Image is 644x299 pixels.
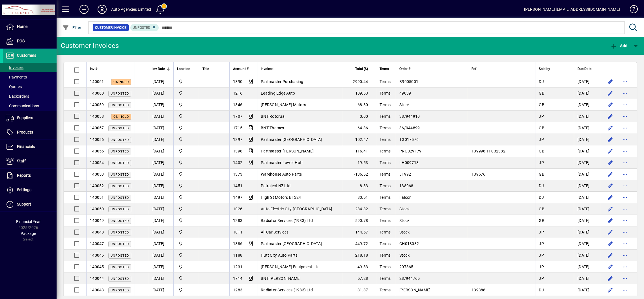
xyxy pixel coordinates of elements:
span: Unposted [111,126,129,130]
td: [DATE] [149,122,173,134]
span: 1714 [233,276,242,281]
td: 109.63 [342,88,376,99]
span: J1992 [399,172,411,176]
span: 1715 [233,126,242,130]
span: 138068 [399,184,413,188]
span: Partmaster [GEOGRAPHIC_DATA] [261,241,322,246]
span: Staff [17,159,26,163]
a: Quotes [3,82,57,91]
button: More options [621,77,630,86]
span: 140053 [90,172,104,176]
span: Stock [399,253,410,257]
td: 449.72 [342,238,376,250]
span: Terms [380,265,391,269]
span: Leading Edge Auto [261,91,295,95]
span: CH018082 [399,241,419,246]
span: Stock [399,230,410,234]
button: More options [621,204,630,213]
span: Hutt City Auto Parts [261,253,298,257]
button: More options [621,262,630,271]
span: 1346 [233,102,242,107]
span: 140051 [90,195,104,200]
mat-chip: Customer Invoice Status: Unposted [130,24,159,31]
span: Inv Date [152,66,165,72]
span: Order # [399,66,410,72]
span: Inv # [90,66,97,72]
div: Due Date [578,66,596,72]
a: Knowledge Base [626,1,637,19]
td: [DATE] [149,226,173,238]
span: Suppliers [17,115,33,120]
span: Partmaster [GEOGRAPHIC_DATA] [261,137,322,142]
td: 19.53 [342,157,376,169]
td: [DATE] [149,145,173,157]
span: Add [610,43,627,48]
td: [DATE] [149,238,173,250]
span: Rangiora [177,171,195,177]
button: Edit [606,123,615,132]
td: [DATE] [574,215,600,226]
span: JP [539,160,544,165]
span: 140044 [90,276,104,281]
td: [DATE] [149,134,173,145]
span: 1231 [233,265,242,269]
span: 1890 [233,79,242,84]
span: Rangiora [177,206,195,212]
span: Invoices [6,65,23,70]
span: Unposted [111,92,129,95]
td: [DATE] [574,180,600,192]
a: Products [3,125,57,139]
span: PRO029179 [399,149,421,153]
span: On hold [113,80,129,84]
span: Rangiora [177,252,195,258]
span: 140061 [90,79,104,84]
span: Unposted [111,231,129,234]
button: More options [621,285,630,294]
td: [DATE] [574,157,600,169]
span: Unposted [111,161,129,165]
span: 140045 [90,265,104,269]
button: More options [621,100,630,109]
span: Communications [6,104,39,108]
button: More options [621,123,630,132]
span: 49039 [399,91,411,95]
button: Edit [606,262,615,271]
span: 140050 [90,207,104,211]
a: Suppliers [3,111,57,125]
button: Edit [606,193,615,202]
div: Auto Agencies Limited [111,5,151,14]
span: GB [539,102,544,107]
span: 1188 [233,253,242,257]
a: Invoices [3,63,57,72]
td: [DATE] [574,111,600,122]
span: 140052 [90,184,104,188]
td: 218.18 [342,250,376,261]
span: Rangiora [177,241,195,247]
span: Rangiora [177,78,195,85]
td: [DATE] [574,169,600,180]
span: Location [177,66,190,72]
span: 140060 [90,91,104,95]
td: [DATE] [149,111,173,122]
span: Stock [399,207,410,211]
button: More options [621,112,630,121]
span: GB [539,218,544,223]
td: 284.82 [342,203,376,215]
span: Terms [380,230,391,234]
span: 1373 [233,172,242,176]
button: Edit [606,112,615,121]
td: [DATE] [149,215,173,226]
span: Partmaster Purchasing [261,79,303,84]
span: DJ [539,79,544,84]
span: Terms [380,253,391,257]
a: Reports [3,169,57,183]
div: Ref [471,66,532,72]
span: Terms [380,137,391,142]
span: Partmaster Lower Hutt [261,160,303,165]
td: 0.00 [342,111,376,122]
div: Customer Invoices [61,41,119,50]
button: Edit [606,239,615,248]
span: Unposted [111,265,129,269]
div: Sold by [539,66,570,72]
span: LH009713 [399,160,419,165]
